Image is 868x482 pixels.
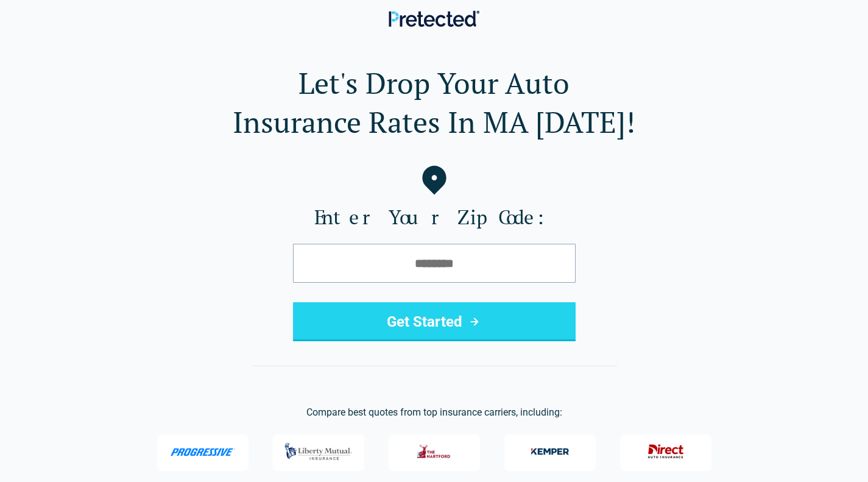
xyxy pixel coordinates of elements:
p: Compare best quotes from top insurance carriers, including: [19,405,849,420]
img: Progressive [170,448,235,456]
button: Get Started [293,302,576,341]
img: Liberty Mutual [281,437,355,466]
img: The Hartford [410,439,459,464]
img: Pretected [389,10,479,27]
img: Kemper [526,439,574,464]
label: Enter Your Zip Code: [19,205,849,229]
h1: Let's Drop Your Auto Insurance Rates In MA [DATE]! [19,63,849,141]
img: Direct General [641,439,690,464]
